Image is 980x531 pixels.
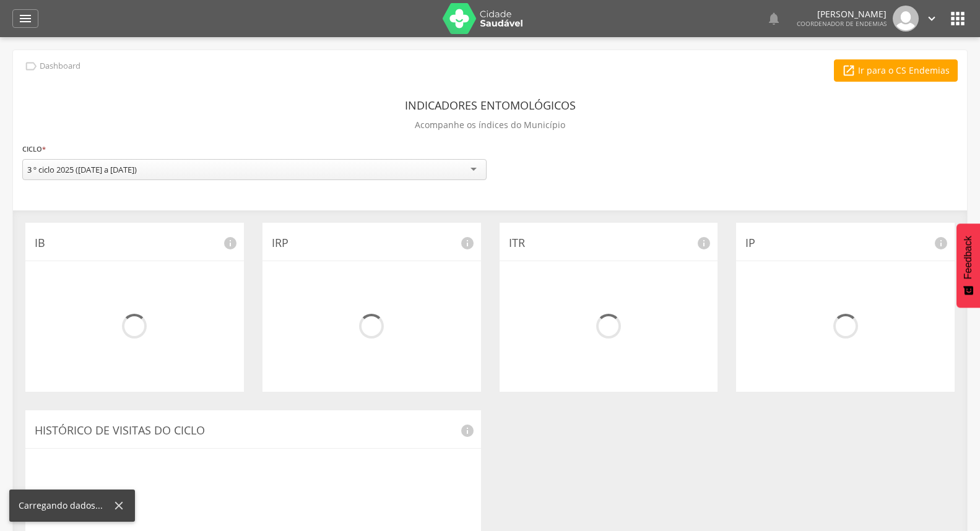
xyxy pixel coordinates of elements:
header: Indicadores Entomológicos [405,94,576,116]
i: info [696,236,711,251]
i:  [842,64,856,77]
i: info [460,236,475,251]
a:  [766,6,781,32]
p: IP [745,235,945,251]
div: Carregando dados... [19,499,112,512]
span: Feedback [963,236,974,279]
i: info [460,423,475,438]
p: Acompanhe os índices do Município [415,116,565,134]
p: IB [35,235,235,251]
button: Feedback - Mostrar pesquisa [956,223,980,308]
p: [PERSON_NAME] [797,10,887,19]
p: Dashboard [40,61,80,71]
p: IRP [272,235,472,251]
div: 3 º ciclo 2025 ([DATE] a [DATE]) [27,164,137,175]
i:  [24,59,38,73]
i:  [18,11,33,26]
a:  [12,9,38,28]
i:  [948,9,968,28]
i:  [925,12,939,25]
i:  [766,11,781,26]
i: info [934,236,948,251]
span: Coordenador de Endemias [797,19,887,28]
a: Ir para o CS Endemias [834,59,958,82]
label: Ciclo [22,142,46,156]
a:  [925,6,939,32]
p: Histórico de Visitas do Ciclo [35,423,472,439]
i: info [223,236,238,251]
p: ITR [509,235,709,251]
